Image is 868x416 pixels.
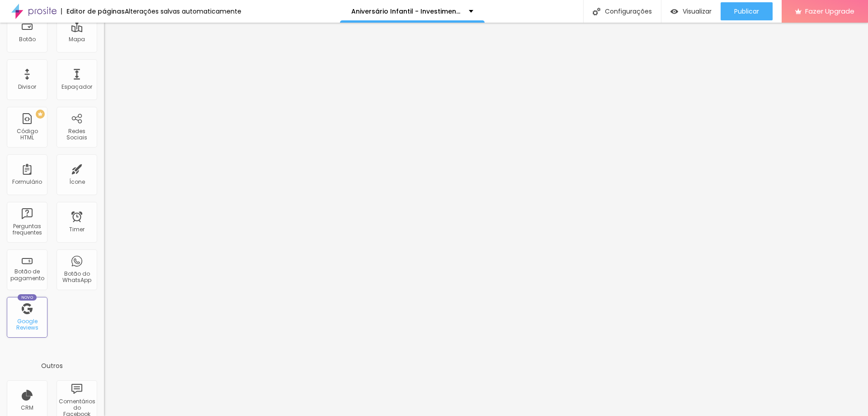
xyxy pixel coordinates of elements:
div: Timer [69,226,85,233]
iframe: Editor [104,23,868,416]
div: Mapa [69,36,85,43]
div: Formulário [12,179,42,185]
div: Alterações salvas automaticamente [125,8,241,14]
div: Google Reviews [9,318,45,331]
div: Código HTML [9,128,45,141]
div: Botão [19,36,36,43]
div: Novo [18,294,37,301]
img: Icone [593,8,600,15]
div: Botão do WhatsApp [59,271,94,284]
div: Espaçador [61,84,92,90]
button: Visualizar [661,2,721,20]
div: CRM [21,405,33,411]
span: Fazer Upgrade [805,7,854,15]
div: Editor de páginas [61,8,125,14]
span: Publicar [734,8,759,15]
span: Visualizar [683,8,712,15]
div: Redes Sociais [59,128,94,141]
div: Perguntas frequentes [9,223,45,236]
div: Divisor [18,84,36,90]
p: Aniversário Infantil - Investimento. [351,8,462,14]
div: Botão de pagamento [9,268,45,282]
img: view-1.svg [670,8,678,15]
button: Publicar [721,2,773,20]
div: Ícone [69,179,85,185]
